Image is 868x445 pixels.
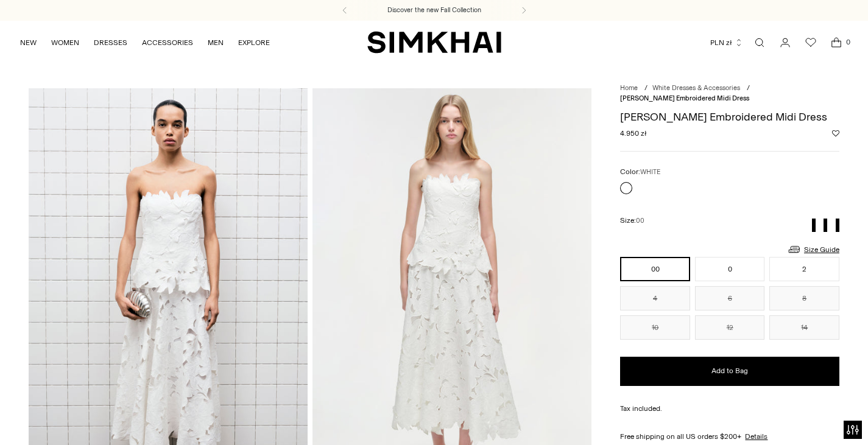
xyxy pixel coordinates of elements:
a: EXPLORE [238,29,270,56]
button: 00 [620,257,690,281]
a: Wishlist [799,30,823,55]
button: PLN zł [710,29,743,56]
span: 00 [636,217,644,225]
a: DRESSES [94,29,127,56]
button: Add to Wishlist [832,130,839,137]
a: Home [620,84,638,92]
label: Color: [620,166,660,178]
h1: [PERSON_NAME] Embroidered Midi Dress [620,111,839,122]
a: Open search modal [747,30,772,55]
label: Size: [620,215,644,226]
div: / [747,83,750,94]
button: 6 [695,286,765,310]
a: Discover the new Fall Collection [387,5,481,15]
div: Tax included. [620,403,839,414]
a: Open cart modal [824,30,849,55]
button: 14 [769,315,839,340]
a: WOMEN [51,29,79,56]
nav: breadcrumbs [620,83,839,103]
a: Go to the account page [773,30,797,55]
button: 10 [620,315,690,340]
span: [PERSON_NAME] Embroidered Midi Dress [620,94,749,102]
button: 2 [769,257,839,281]
button: Add to Bag [620,357,839,386]
button: 4 [620,286,690,310]
button: 0 [695,257,765,281]
button: 12 [695,315,765,340]
a: Details [745,431,767,442]
span: Add to Bag [711,366,748,376]
a: NEW [20,29,37,56]
a: ACCESSORIES [142,29,193,56]
a: MEN [208,29,224,56]
div: Free shipping on all US orders $200+ [620,431,839,442]
div: / [644,83,647,94]
a: Size Guide [787,242,839,257]
span: WHITE [640,168,660,176]
span: 0 [842,37,853,47]
button: 8 [769,286,839,310]
span: 4.950 zł [620,128,647,139]
a: White Dresses & Accessories [652,84,740,92]
a: SIMKHAI [367,30,501,54]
